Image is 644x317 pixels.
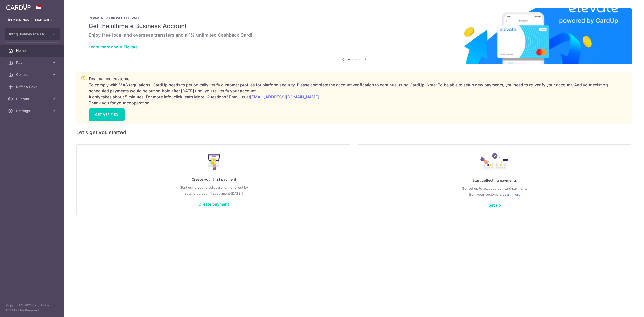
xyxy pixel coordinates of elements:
[198,202,229,207] a: Create payment
[89,16,620,20] p: IN PARTNERSHIP WITH ELEVATE
[5,28,60,40] button: Intriq Journey Pte Ltd
[87,176,341,182] p: Create your first payment
[89,22,620,30] h5: Get the ultimate Business Account
[89,108,125,121] a: GET VERIFIED
[89,76,628,106] p: Dear valued customer, To comply with MAS regulations, CardUp needs to periodically verify custome...
[480,153,509,171] img: Collect Payment
[16,60,49,65] span: Pay
[8,18,56,23] p: [PERSON_NAME][EMAIL_ADDRESS][DOMAIN_NAME]
[182,94,204,99] a: Learn More
[208,154,220,170] img: Make Payment
[76,8,632,64] img: Renovation banner
[368,177,622,183] p: Start collecting payments
[250,94,319,99] a: [EMAIL_ADDRESS][DOMAIN_NAME]
[87,184,341,196] p: Start using your credit card to the fullest by setting up your first payment [DATE]!
[76,128,632,136] h5: Let’s get you started
[368,185,622,197] p: Get set up to accept credit card payments from your customers.
[489,203,501,208] a: Set up
[6,4,31,10] img: CardUp
[9,32,46,37] span: Intriq Journey Pte Ltd
[89,44,138,49] a: Learn more about Elevate
[503,191,520,197] a: Learn more
[16,108,49,113] span: Settings
[89,32,620,38] h6: Enjoy free local and overseas transfers and a 1% unlimited Cashback Card!
[16,48,49,53] span: Home
[16,84,49,89] span: Refer & Save
[16,72,49,77] span: Collect
[16,96,49,101] span: Support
